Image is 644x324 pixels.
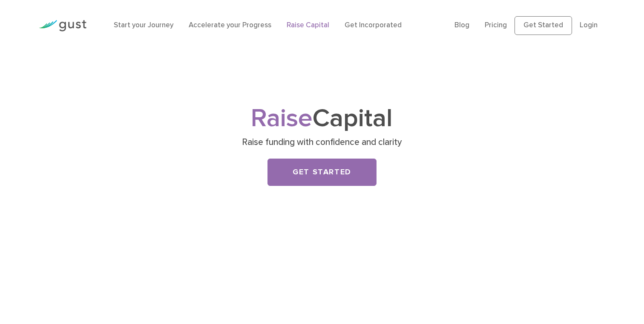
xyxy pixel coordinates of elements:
img: Gust Logo [39,20,86,32]
p: Raise funding with confidence and clarity [157,136,487,148]
span: Raise [251,103,313,133]
a: Login [580,21,598,29]
a: Pricing [485,21,507,29]
a: Raise Capital [287,21,329,29]
a: Get Incorporated [345,21,402,29]
h1: Capital [154,107,490,130]
a: Start your Journey [114,21,173,29]
a: Blog [454,21,469,29]
a: Accelerate your Progress [189,21,271,29]
a: Get Started [267,159,377,186]
a: Get Started [515,16,572,35]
